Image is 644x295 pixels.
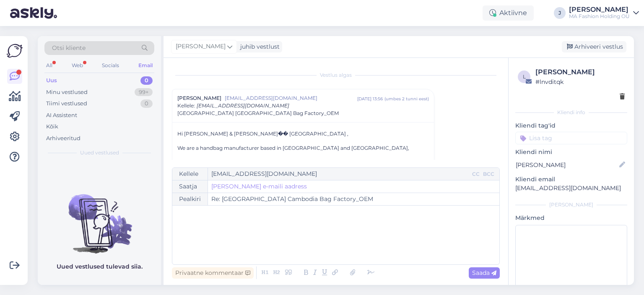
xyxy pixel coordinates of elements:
[46,76,57,85] div: Uus
[535,77,625,86] div: # lnvditqk
[569,6,630,13] div: [PERSON_NAME]
[172,168,208,180] div: Kellele
[483,5,534,21] div: Aktiivne
[515,214,627,222] p: Märkmed
[472,269,496,277] span: Saada
[100,60,121,71] div: Socials
[516,160,618,170] input: Lisa nimi
[523,73,526,80] span: l
[197,102,289,109] span: [EMAIL_ADDRESS][DOMAIN_NAME]
[137,60,154,71] div: Email
[46,123,58,131] div: Kõik
[172,180,208,193] div: Saatja
[7,43,23,59] img: Askly Logo
[70,60,85,71] div: Web
[357,96,383,102] div: [DATE] 13:56
[515,132,627,144] input: Lisa tag
[535,67,625,77] div: [PERSON_NAME]
[515,109,627,116] div: Kliendi info
[177,144,429,152] p: We are a handbag manufacturer based in [GEOGRAPHIC_DATA] and [GEOGRAPHIC_DATA],
[140,99,153,108] div: 0
[569,13,630,20] div: MA Fashion Holding OÜ
[225,94,357,102] span: [EMAIL_ADDRESS][DOMAIN_NAME]
[46,99,87,108] div: Tiimi vestlused
[52,44,86,52] span: Otsi kliente
[172,267,254,279] div: Privaatne kommentaar
[176,42,226,51] span: [PERSON_NAME]
[38,179,161,255] img: No chats
[172,71,500,79] div: Vestlus algas
[237,42,280,51] div: juhib vestlust
[140,76,153,85] div: 0
[515,184,627,193] p: [EMAIL_ADDRESS][DOMAIN_NAME]
[177,94,221,102] span: [PERSON_NAME]
[515,201,627,209] div: [PERSON_NAME]
[384,96,429,102] div: ( umbes 2 tunni eest )
[177,130,429,138] p: Hi [PERSON_NAME] & [PERSON_NAME]�� [GEOGRAPHIC_DATA] ,
[177,102,195,109] span: Kellele :
[515,148,627,157] p: Kliendi nimi
[569,6,639,20] a: [PERSON_NAME]MA Fashion Holding OÜ
[481,170,496,178] div: BCC
[554,7,566,19] div: J
[211,182,307,191] a: [PERSON_NAME] e-maili aadress
[177,159,429,166] p: Hold BSCI and Sedex audits.
[177,110,339,117] span: [GEOGRAPHIC_DATA] [GEOGRAPHIC_DATA] Bag Factory_OEM
[515,175,627,184] p: Kliendi email
[208,193,499,205] input: Write subject here...
[44,60,54,71] div: All
[470,170,481,178] div: CC
[46,111,77,120] div: AI Assistent
[46,134,80,143] div: Arhiveeritud
[562,41,626,52] div: Arhiveeri vestlus
[57,262,143,271] p: Uued vestlused tulevad siia.
[80,149,119,157] span: Uued vestlused
[515,121,627,130] p: Kliendi tag'id
[172,193,208,205] div: Pealkiri
[46,88,88,97] div: Minu vestlused
[208,168,470,180] input: Recepient...
[135,88,153,97] div: 99+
